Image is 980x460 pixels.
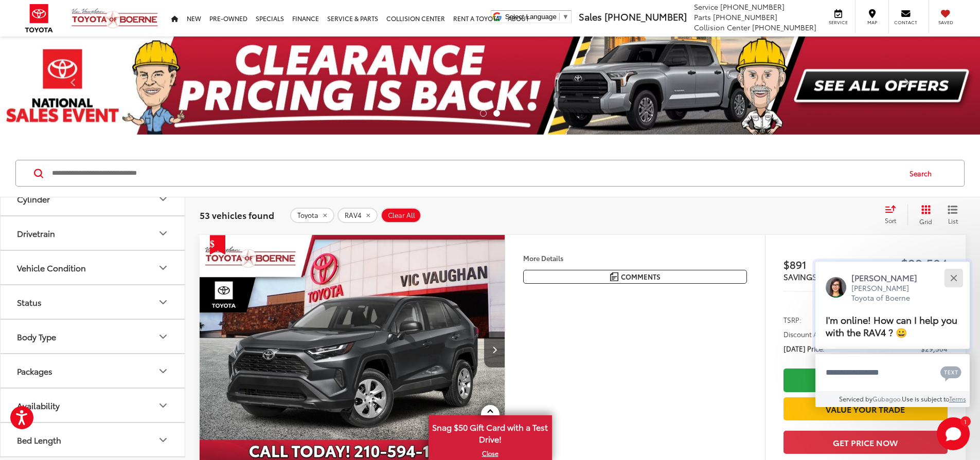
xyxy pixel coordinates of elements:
span: [DATE] Price: [783,343,825,354]
a: Gubagoo. [872,394,902,403]
div: Status [17,297,42,307]
button: Toggle Chat Window [937,417,970,450]
button: AvailabilityAvailability [1,389,186,422]
span: Service [694,2,718,12]
div: Packages [157,365,169,377]
button: PackagesPackages [1,354,186,388]
span: [PHONE_NUMBER] [752,22,816,32]
span: Serviced by [839,394,872,403]
button: Close [942,267,965,289]
img: Comments [610,272,618,281]
button: Grid View [907,205,940,225]
svg: Start Chat [937,417,970,450]
span: Map [861,19,883,26]
span: [PHONE_NUMBER] [713,12,777,22]
span: [PHONE_NUMBER] [604,10,687,23]
div: Bed Length [17,435,61,445]
span: SAVINGS [783,271,817,282]
span: Collision Center [694,22,750,32]
button: Search [900,160,947,186]
div: Close[PERSON_NAME][PERSON_NAME] Toyota of BoerneI'm online! How can I help you with the RAV4 ? 😀T... [815,262,970,407]
button: remove Toyota [290,208,334,223]
span: $891 [783,256,866,272]
div: Vehicle Condition [157,262,169,274]
span: $29,504 [865,255,948,271]
span: Grid [919,217,932,226]
span: Snag $50 Gift Card with a Test Drive! [430,416,551,448]
span: Comments [621,272,661,282]
span: 53 vehicles found [200,209,274,221]
button: CylinderCylinder [1,182,186,215]
button: Next image [484,332,505,367]
span: Use is subject to [902,394,949,403]
button: Select sort value [880,205,907,225]
button: Bed LengthBed Length [1,423,186,456]
span: Sort [885,216,896,225]
div: Cylinder [157,193,169,205]
span: Discount Amount: [783,329,841,339]
span: ▼ [562,13,569,21]
div: Drivetrain [157,227,169,240]
span: [PHONE_NUMBER] [720,2,785,12]
span: ​ [559,13,560,21]
div: Body Type [157,330,169,343]
div: Packages [17,366,52,376]
span: 1 [964,419,967,424]
button: remove RAV4 [337,208,378,223]
a: Terms [949,394,966,403]
span: Sales [579,10,602,23]
button: Comments [523,270,747,284]
a: Select Language​ [505,13,569,21]
textarea: Type your message [815,354,970,391]
span: Toyota [297,211,318,219]
div: Cylinder [17,194,50,204]
span: Select Language [505,13,557,21]
svg: Text [940,365,961,381]
button: Get Price Now [783,431,948,454]
div: Status [157,296,169,308]
a: Check Availability [783,369,948,392]
button: Clear All [381,208,421,223]
div: Availability [157,399,169,412]
div: Bed Length [157,434,169,446]
div: Drivetrain [17,228,55,238]
input: Search by Make, Model, or Keyword [51,161,900,186]
span: RAV4 [345,211,362,219]
div: Body Type [17,332,56,341]
span: Get Price Drop Alert [210,235,225,254]
span: Contact [894,19,917,26]
span: Saved [934,19,957,26]
button: Vehicle ConditionVehicle Condition [1,251,186,284]
p: [PERSON_NAME] Toyota of Boerne [851,283,928,303]
p: [PERSON_NAME] [851,272,928,283]
img: Vic Vaughan Toyota of Boerne [71,8,158,29]
span: List [948,216,958,225]
h4: More Details [523,254,747,262]
span: Service [827,19,850,26]
button: Body TypeBody Type [1,320,186,353]
div: Vehicle Condition [17,263,86,272]
button: List View [940,205,966,225]
span: TSRP: [783,315,801,325]
button: DrivetrainDrivetrain [1,216,186,250]
span: I'm online! How can I help you with the RAV4 ? 😀 [826,312,957,339]
div: Availability [17,400,60,410]
a: Value Your Trade [783,397,948,420]
button: StatusStatus [1,285,186,319]
button: Chat with SMS [937,361,965,384]
span: Parts [694,12,711,22]
span: Clear All [388,211,415,219]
